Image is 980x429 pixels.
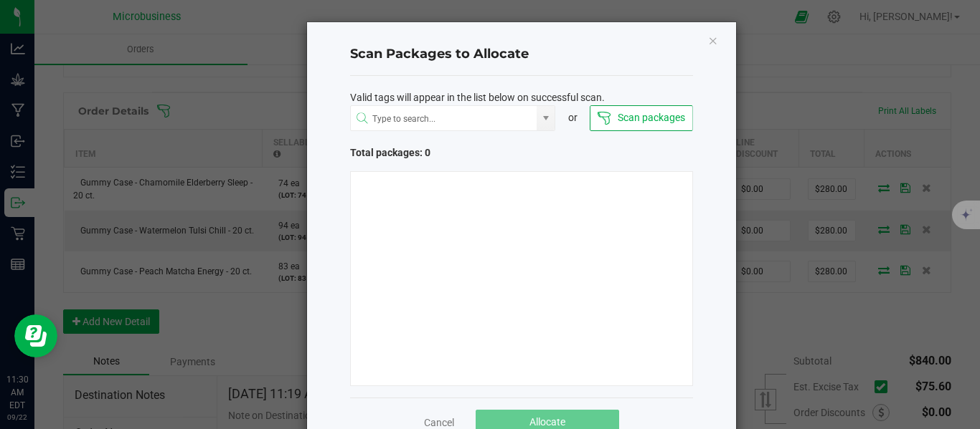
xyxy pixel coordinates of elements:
[14,314,57,357] iframe: Resource center
[590,105,692,131] button: Scan packages
[708,32,718,49] button: Close
[555,110,590,125] div: or
[350,90,605,105] span: Valid tags will appear in the list below on successful scan.
[529,416,565,428] span: Allocate
[351,106,537,132] input: NO DATA FOUND
[350,145,522,160] span: Total packages: 0
[350,45,693,64] h4: Scan Packages to Allocate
